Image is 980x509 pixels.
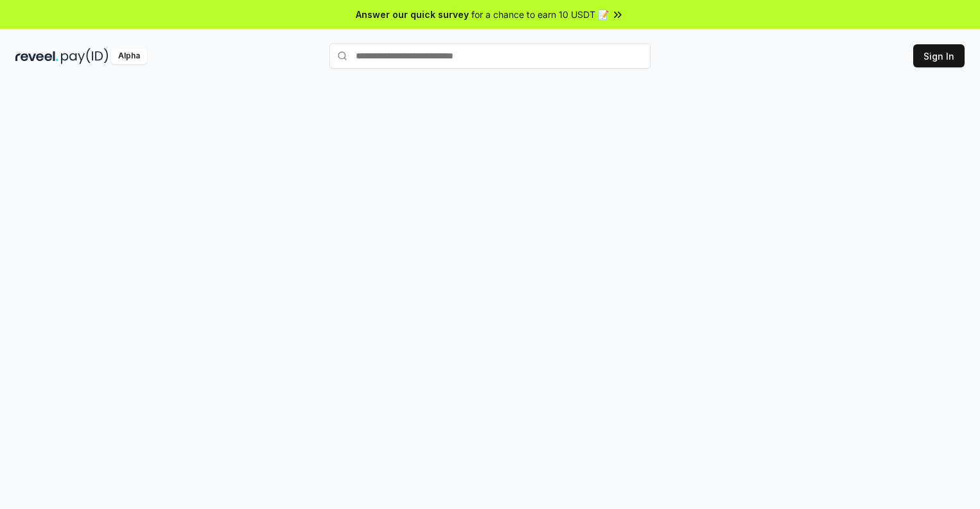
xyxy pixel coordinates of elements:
[471,8,609,21] span: for a chance to earn 10 USDT 📝
[111,48,147,64] div: Alpha
[356,8,469,21] span: Answer our quick survey
[913,44,965,67] button: Sign In
[61,48,109,64] img: pay_id
[15,48,58,64] img: reveel_dark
